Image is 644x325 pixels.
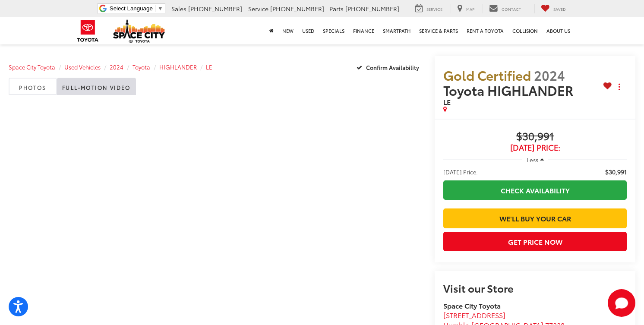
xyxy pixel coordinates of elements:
a: Check Availability [443,180,627,200]
span: [STREET_ADDRESS] [443,310,505,320]
a: Finance [349,17,379,44]
img: Toyota [72,17,104,45]
span: Confirm Availability [366,63,419,71]
a: Full-Motion Video [57,78,136,95]
a: My Saved Vehicles [534,4,572,13]
span: 2024 [534,66,565,84]
button: Actions [612,79,627,95]
button: Get Price Now [443,232,627,251]
a: Home [265,17,278,44]
a: Photos [9,78,57,95]
a: Collision [508,17,542,44]
span: Select Language [110,5,153,12]
span: [DATE] Price: [443,143,627,152]
span: Service [248,4,268,13]
span: dropdown dots [619,83,620,90]
a: Space City Toyota [9,63,55,71]
a: Map [451,4,481,13]
a: HIGHLANDER [159,63,197,71]
svg: Start Chat [608,289,635,317]
a: About Us [542,17,575,44]
span: Gold Certified [443,66,531,84]
a: Service & Parts [415,17,462,44]
a: LE [206,63,212,71]
span: Saved [553,6,566,12]
span: Toyota HIGHLANDER [443,81,576,99]
span: [PHONE_NUMBER] [188,4,242,13]
button: Less [522,152,548,167]
span: Sales [171,4,186,13]
button: Confirm Availability [352,60,426,75]
a: Toyota [133,63,150,71]
img: Space City Toyota [113,19,165,43]
span: $30,991 [605,167,627,176]
a: We'll Buy Your Car [443,208,627,228]
a: Rent a Toyota [462,17,508,44]
button: Toggle Chat Window [608,289,635,317]
strong: Space City Toyota [443,300,501,310]
span: Parts [329,4,344,13]
span: LE [443,97,451,107]
a: Specials [319,17,349,44]
span: [PHONE_NUMBER] [345,4,399,13]
span: [PHONE_NUMBER] [270,4,324,13]
span: ▼ [158,5,163,12]
span: ​ [155,5,155,12]
span: $30,991 [443,130,627,143]
span: Service [426,6,442,12]
a: Used [298,17,319,44]
a: SmartPath [379,17,415,44]
span: [DATE] Price: [443,167,478,176]
span: Less [527,156,538,164]
a: Used Vehicles [64,63,101,71]
a: New [278,17,298,44]
a: 2024 [110,63,123,71]
a: Contact [483,4,527,13]
span: Map [466,6,474,12]
a: Service [409,4,449,13]
span: Contact [502,6,521,12]
a: Select Language​ [110,5,163,12]
h2: Visit our Store [443,282,627,293]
